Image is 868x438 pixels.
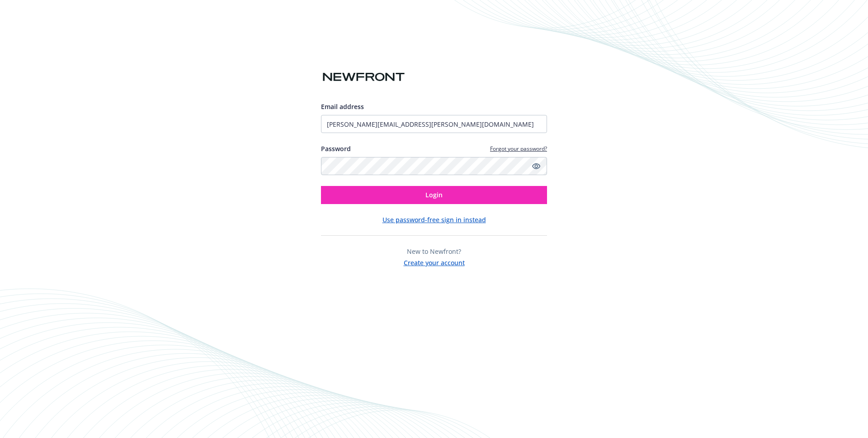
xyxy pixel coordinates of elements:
[321,115,547,133] input: Enter your email
[404,256,465,267] button: Create your account
[490,145,547,152] a: Forgot your password?
[321,144,351,153] label: Password
[321,157,547,175] input: Enter your password
[531,161,542,171] a: Show password
[321,102,364,111] span: Email address
[382,215,486,224] button: Use password-free sign in instead
[321,69,406,85] img: Newfront logo
[321,186,547,204] button: Login
[407,247,461,256] span: New to Newfront?
[425,190,443,199] span: Login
